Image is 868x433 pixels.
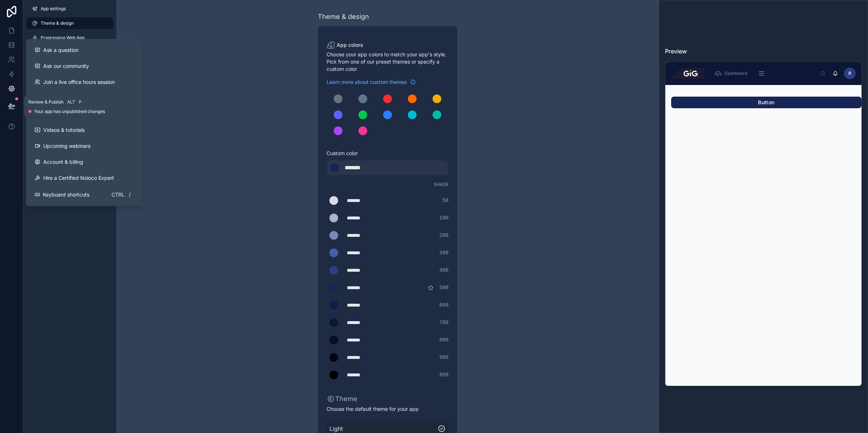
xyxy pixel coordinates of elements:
span: Learn more about custom themes [326,78,407,86]
a: Support & guides [29,90,139,106]
span: / [127,192,133,198]
span: 300 [439,249,449,256]
a: Dashboard [712,67,752,80]
span: 950 [439,371,449,379]
span: Join a live office hours session [43,78,115,86]
span: App colors [337,41,363,49]
span: 600 [439,302,449,309]
span: 400 [439,267,449,274]
a: Upcoming webinars [29,138,139,154]
span: Review & Publish [28,99,64,105]
span: Light [329,424,438,433]
span: 800 [439,336,449,344]
span: Choose your app colors to match your app's style. Pick from one of our preset themes or specify a... [326,51,449,73]
a: Theme & design [26,17,113,29]
span: App settings [41,6,66,12]
h3: Preview [665,47,862,56]
button: Ask a question [29,42,139,58]
span: 200 [439,232,449,239]
span: Upcoming webinars [43,142,90,150]
div: scrollable content [709,65,816,81]
a: Learn more about custom themes [326,78,416,86]
button: Hire a Certified Noloco Expert [29,170,139,186]
span: Theme & design [41,20,74,26]
span: Keyboard shortcuts [43,191,89,198]
a: Account & billing [29,154,139,170]
a: Videos & tutorials [29,122,139,138]
span: Support & guides [43,94,85,102]
a: App settings [26,3,113,15]
span: Shade [434,182,449,187]
span: Videos & tutorials [43,126,85,134]
p: Theme [326,394,357,404]
span: Hire a Certified Noloco Expert [43,174,114,182]
span: Account & billing [43,158,83,166]
span: Your app has unpublished changes [34,109,105,114]
span: 700 [439,319,449,326]
span: Custom color [326,150,443,157]
img: App logo [671,68,703,79]
span: P [77,99,83,105]
button: Keyboard shortcutsCtrl/ [29,186,139,203]
span: 900 [439,354,449,361]
button: Button [671,97,861,108]
span: 50 [442,197,449,204]
span: Choose the default theme for your app [326,405,449,413]
span: Progressive Web App [41,35,85,41]
span: Ask a question [43,46,78,54]
span: R [848,70,851,76]
div: Theme & design [318,12,369,22]
a: Ask our community [29,58,139,74]
span: 500 [439,284,449,291]
a: Join a live office hours session [29,74,139,90]
a: Progressive Web App [26,32,113,44]
span: Ask our community [43,62,89,70]
span: Alt [67,99,75,105]
span: Dashboard [725,70,747,76]
span: Ctrl [111,190,125,199]
span: 100 [439,214,449,222]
